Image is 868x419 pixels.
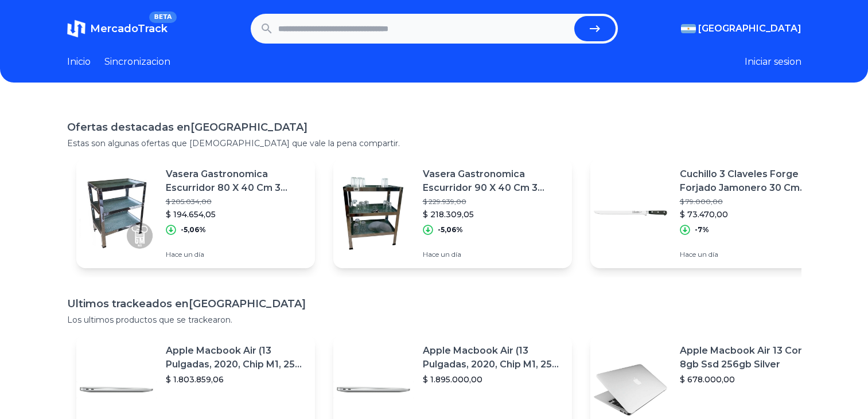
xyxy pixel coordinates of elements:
p: Hace un día [166,250,306,259]
a: Featured imageVasera Gastronomica Escurridor 90 X 40 Cm 3 Estantes Oferta!$ 229.939,00$ 218.309,0... [333,158,572,268]
p: $ 1.895.000,00 [423,374,563,385]
a: Sincronizacion [104,55,170,69]
p: Los ultimos productos que se trackearon. [67,314,801,326]
p: $ 79.000,00 [680,197,820,206]
p: $ 194.654,05 [166,209,306,220]
a: Featured imageCuchillo 3 Claveles Forge Forjado Jamonero 30 Cm Cod 1568$ 79.000,00$ 73.470,00-7%H... [590,158,829,268]
p: Hace un día [680,250,820,259]
p: $ 678.000,00 [680,374,820,385]
p: $ 73.470,00 [680,209,820,220]
h1: Ultimos trackeados en [GEOGRAPHIC_DATA] [67,296,801,312]
img: MercadoTrack [67,19,85,38]
span: [GEOGRAPHIC_DATA] [698,22,801,36]
span: BETA [149,11,176,23]
p: Apple Macbook Air 13 Core I5 8gb Ssd 256gb Silver [680,344,820,371]
img: Featured image [333,173,414,253]
a: Inicio [67,55,91,69]
p: $ 1.803.859,06 [166,374,306,385]
img: Featured image [590,173,671,253]
p: -5,06% [181,225,206,234]
p: Apple Macbook Air (13 Pulgadas, 2020, Chip M1, 256 Gb De Ssd, 8 Gb De Ram) - Plata [166,344,306,371]
p: -5,06% [438,225,463,234]
p: Vasera Gastronomica Escurridor 90 X 40 Cm 3 Estantes Oferta! [423,167,563,195]
a: MercadoTrackBETA [67,19,168,38]
span: MercadoTrack [90,22,168,35]
p: $ 205.034,00 [166,197,306,206]
p: -7% [695,225,709,234]
a: Featured imageVasera Gastronomica Escurridor 80 X 40 Cm 3 Estantes Oferta!$ 205.034,00$ 194.654,0... [76,158,315,268]
p: Hace un día [423,250,563,259]
p: Apple Macbook Air (13 Pulgadas, 2020, Chip M1, 256 Gb De Ssd, 8 Gb De Ram) - Plata [423,344,563,371]
button: Iniciar sesion [745,55,801,69]
p: Cuchillo 3 Claveles Forge Forjado Jamonero 30 Cm Cod 1568 [680,167,820,195]
p: $ 218.309,05 [423,209,563,220]
img: Argentina [681,24,696,33]
img: Featured image [76,173,157,253]
p: $ 229.939,00 [423,197,563,206]
p: Vasera Gastronomica Escurridor 80 X 40 Cm 3 Estantes Oferta! [166,167,306,195]
h1: Ofertas destacadas en [GEOGRAPHIC_DATA] [67,119,801,135]
p: Estas son algunas ofertas que [DEMOGRAPHIC_DATA] que vale la pena compartir. [67,138,801,149]
button: [GEOGRAPHIC_DATA] [681,22,801,36]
